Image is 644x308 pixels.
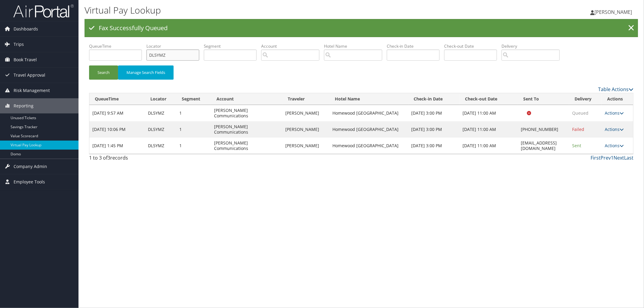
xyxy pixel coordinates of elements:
[89,93,145,105] th: QueueTime: activate to sort column ascending
[409,93,460,105] th: Check-in Date: activate to sort column ascending
[460,105,518,121] td: [DATE] 11:00 AM
[605,143,624,148] a: Actions
[518,93,569,105] th: Sent To: activate to sort column ascending
[145,138,177,154] td: DL5YMZ
[107,154,110,161] span: 3
[211,121,283,138] td: [PERSON_NAME] Communications
[590,3,638,21] a: [PERSON_NAME]
[89,43,146,49] label: QueueTime
[89,154,218,164] div: 1 to 3 of records
[518,121,569,138] td: [PHONE_NUMBER]
[177,138,211,154] td: 1
[626,22,636,34] a: ×
[261,43,324,49] label: Account
[572,110,588,116] span: Queued
[324,43,387,49] label: Hotel Name
[283,93,329,105] th: Traveler: activate to sort column ascending
[14,159,47,174] span: Company Admin
[614,154,624,161] a: Next
[14,174,45,189] span: Employee Tools
[605,110,624,116] a: Actions
[501,43,564,49] label: Delivery
[598,86,633,93] a: Table Actions
[611,154,614,161] a: 1
[177,105,211,121] td: 1
[283,105,329,121] td: [PERSON_NAME]
[329,93,408,105] th: Hotel Name: activate to sort column ascending
[601,154,611,161] a: Prev
[118,65,174,80] button: Manage Search Fields
[283,121,329,138] td: [PERSON_NAME]
[145,121,177,138] td: DL5YMZ
[329,138,408,154] td: Homewood [GEOGRAPHIC_DATA]
[460,138,518,154] td: [DATE] 11:00 AM
[85,19,638,37] div: Fax Successfully Queued
[211,138,283,154] td: [PERSON_NAME] Communications
[211,105,283,121] td: [PERSON_NAME] Communications
[89,121,145,138] td: [DATE] 10:06 PM
[409,105,460,121] td: [DATE] 3:00 PM
[14,52,37,67] span: Book Travel
[572,126,584,132] span: Failed
[329,121,408,138] td: Homewood [GEOGRAPHIC_DATA]
[444,43,501,49] label: Check-out Date
[14,68,45,83] span: Travel Approval
[145,105,177,121] td: DL5YMZ
[89,65,118,80] button: Search
[14,83,50,98] span: Risk Management
[409,121,460,138] td: [DATE] 3:00 PM
[591,154,601,161] a: First
[605,126,624,132] a: Actions
[602,93,633,105] th: Actions
[460,93,518,105] th: Check-out Date: activate to sort column ascending
[572,143,581,148] span: Sent
[146,43,204,49] label: Locator
[14,37,24,52] span: Trips
[211,93,283,105] th: Account: activate to sort column ascending
[569,93,602,105] th: Delivery: activate to sort column ascending
[177,121,211,138] td: 1
[624,154,633,161] a: Last
[85,4,453,17] h1: Virtual Pay Lookup
[329,105,408,121] td: Homewood [GEOGRAPHIC_DATA]
[14,98,34,113] span: Reporting
[387,43,444,49] label: Check-in Date
[13,4,74,18] img: airportal-logo.png
[177,93,211,105] th: Segment: activate to sort column ascending
[14,21,38,37] span: Dashboards
[89,105,145,121] td: [DATE] 9:57 AM
[204,43,261,49] label: Segment
[145,93,177,105] th: Locator: activate to sort column ascending
[518,138,569,154] td: [EMAIL_ADDRESS][DOMAIN_NAME]
[460,121,518,138] td: [DATE] 11:00 AM
[409,138,460,154] td: [DATE] 3:00 PM
[594,9,632,15] span: [PERSON_NAME]
[89,138,145,154] td: [DATE] 1:45 PM
[283,138,329,154] td: [PERSON_NAME]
